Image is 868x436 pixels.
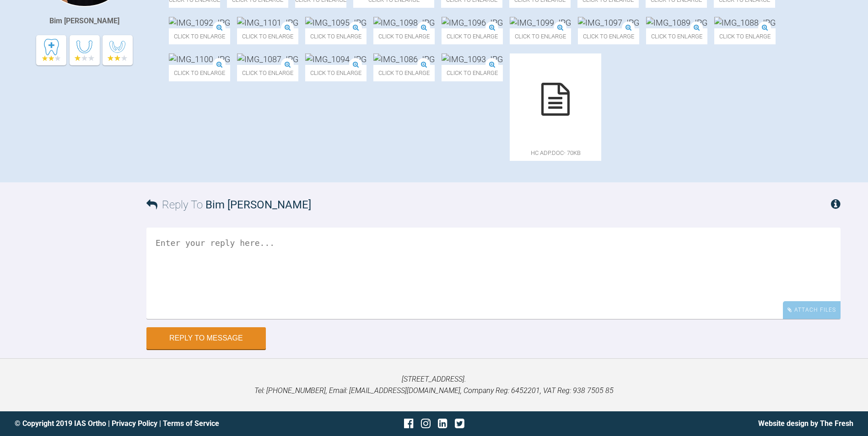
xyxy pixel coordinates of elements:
a: Terms of Service [163,419,219,428]
div: Attach Files [783,301,841,319]
span: Click to enlarge [373,28,435,44]
span: Click to enlarge [373,65,435,81]
span: HC ADP.doc - 70KB [510,145,601,161]
span: Click to enlarge [169,28,230,44]
div: Bim [PERSON_NAME] [49,15,119,27]
span: Click to enlarge [442,65,503,81]
a: Website design by The Fresh [758,419,853,428]
img: IMG_1093.JPG [442,53,503,65]
img: IMG_1087.JPG [237,53,298,65]
img: IMG_1097.JPG [578,17,639,28]
img: IMG_1088.JPG [714,17,776,28]
p: [STREET_ADDRESS]. Tel: [PHONE_NUMBER], Email: [EMAIL_ADDRESS][DOMAIN_NAME], Company Reg: 6452201,... [15,373,853,397]
span: Click to enlarge [169,65,230,81]
img: IMG_1100.JPG [169,53,230,65]
img: IMG_1101.JPG [237,17,298,28]
button: Reply to Message [146,327,266,349]
img: IMG_1094.JPG [305,53,367,65]
span: Click to enlarge [578,28,639,44]
span: Click to enlarge [237,65,298,81]
img: IMG_1099.JPG [510,17,571,28]
span: Click to enlarge [510,28,571,44]
img: IMG_1095.JPG [305,17,367,28]
span: Click to enlarge [442,28,503,44]
img: IMG_1096.JPG [442,17,503,28]
span: Click to enlarge [237,28,298,44]
span: Click to enlarge [714,28,776,44]
span: Click to enlarge [305,65,367,81]
a: Privacy Policy [112,419,157,428]
h3: Reply To [146,196,311,213]
img: IMG_1089.JPG [646,17,707,28]
span: Click to enlarge [305,28,367,44]
span: Bim [PERSON_NAME] [205,198,311,211]
img: IMG_1086.JPG [373,53,435,65]
div: © Copyright 2019 IAS Ortho | | [15,418,294,430]
img: IMG_1098.JPG [373,17,435,28]
img: IMG_1092.JPG [169,17,230,28]
span: Click to enlarge [646,28,707,44]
